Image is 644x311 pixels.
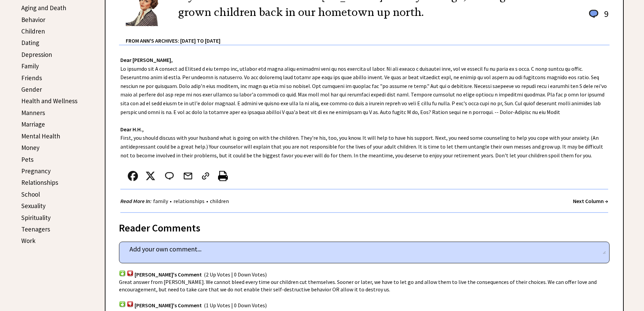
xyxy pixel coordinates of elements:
a: relationships [172,198,206,204]
a: Money [21,143,40,152]
img: link_02.png [200,171,211,181]
img: facebook.png [128,171,138,181]
a: Marriage [21,120,45,128]
a: Next Column → [573,198,608,204]
span: [PERSON_NAME]'s Comment [135,271,202,278]
div: Reader Comments [119,221,610,231]
img: message_round%201.png [588,8,600,19]
a: Children [21,27,45,35]
a: Spirituality [21,214,51,222]
a: Friends [21,74,42,82]
a: Family [21,62,39,70]
strong: Read More In: [120,198,151,204]
a: Dating [21,39,39,47]
img: votup.png [119,301,126,307]
span: [PERSON_NAME]'s Comment [135,302,202,309]
img: printer%20icon.png [218,171,228,181]
a: Health and Wellness [21,97,77,105]
a: Aging and Death [21,4,66,12]
img: votdown.png [127,301,134,307]
img: x_small.png [145,171,156,181]
span: (2 Up Votes | 0 Down Votes) [204,271,267,278]
a: family [151,198,170,204]
a: Mental Health [21,132,60,140]
a: Work [21,237,35,245]
span: Great answer from [PERSON_NAME]. We cannot bleed every time our children cut themselves. Sooner o... [119,279,597,293]
span: (1 Up Votes | 0 Down Votes) [204,302,267,309]
div: • • [120,197,231,205]
div: Lo ipsumdo sit A consect ad Elitsed d eiu tempo inc, utlabor etd magna aliqu enimadmi veni qu nos... [105,45,623,213]
a: School [21,190,40,198]
a: Pregnancy [21,167,51,175]
strong: Dear [PERSON_NAME], [120,57,173,63]
img: mail.png [183,171,193,181]
a: children [208,198,231,204]
a: Manners [21,109,45,117]
img: votup.png [119,270,126,276]
img: message_round%202.png [164,171,175,181]
img: votdown.png [127,270,134,276]
a: Gender [21,85,42,93]
a: Relationships [21,178,58,186]
div: From Ann's Archives: [DATE] to [DATE] [126,27,610,45]
td: 9 [601,8,609,26]
a: Depression [21,50,52,59]
a: Pets [21,155,33,163]
a: Behavior [21,16,45,24]
a: Sexuality [21,202,46,210]
a: Teenagers [21,225,50,233]
strong: Dear H.H., [120,126,144,133]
